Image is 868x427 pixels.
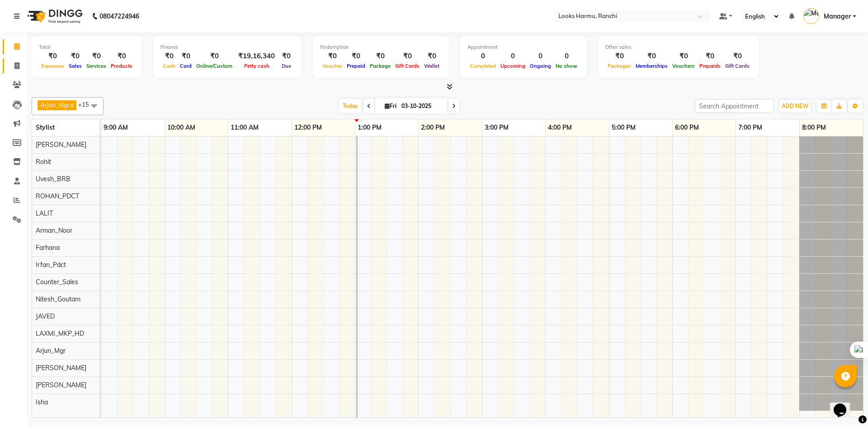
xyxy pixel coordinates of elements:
[382,103,399,109] span: Fri
[723,51,752,61] div: ₹0
[278,51,294,61] div: ₹0
[498,63,528,69] span: Upcoming
[36,381,86,389] span: [PERSON_NAME]
[605,63,633,69] span: Packages
[160,63,178,69] span: Cash
[194,63,235,69] span: Online/Custom
[320,43,442,51] div: Redemption
[605,51,633,61] div: ₹0
[422,63,442,69] span: Wallet
[467,43,580,51] div: Appointment
[467,63,498,69] span: Completed
[36,329,84,338] span: LAXMI_MKP_HD
[66,63,84,69] span: Sales
[419,121,447,134] a: 2:00 PM
[36,123,55,131] span: Stylist
[178,63,194,69] span: Card
[70,101,74,108] a: x
[399,99,444,113] input: 2025-10-03
[697,63,723,69] span: Prepaids
[528,63,553,69] span: Ongoing
[782,103,808,109] span: ADD NEW
[84,51,108,61] div: ₹0
[178,51,194,61] div: ₹0
[553,63,580,69] span: No show
[36,347,66,355] span: Arjun_Mgr
[546,121,574,134] a: 4:00 PM
[528,51,553,61] div: 0
[368,51,393,61] div: ₹0
[108,63,135,69] span: Products
[66,51,84,61] div: ₹0
[36,278,78,286] span: Counter_Sales
[99,4,139,29] b: 08047224946
[78,101,96,108] span: +15
[393,51,422,61] div: ₹0
[36,261,66,269] span: Irfan_Pdct
[23,4,85,29] img: logo
[830,391,859,418] iframe: chat widget
[242,63,272,69] span: Petty cash
[36,158,51,166] span: Rohit
[36,312,55,320] span: JAVED
[108,51,135,61] div: ₹0
[482,121,511,134] a: 3:00 PM
[160,51,178,61] div: ₹0
[422,51,442,61] div: ₹0
[393,63,422,69] span: Gift Cards
[36,192,79,200] span: ROHAN_PDCT
[673,121,701,134] a: 6:00 PM
[40,101,70,108] span: Arjun_Mgr
[84,63,108,69] span: Services
[36,398,48,406] span: Isha
[697,51,723,61] div: ₹0
[165,121,198,134] a: 10:00 AM
[633,63,670,69] span: Memberships
[779,100,811,113] button: ADD NEW
[235,51,278,61] div: ₹19,16,340
[36,141,86,149] span: [PERSON_NAME]
[344,63,368,69] span: Prepaid
[695,99,774,113] input: Search Appointment
[39,51,66,61] div: ₹0
[36,295,80,303] span: Nitesh_Goutam
[824,12,851,21] span: Manager
[800,121,828,134] a: 8:00 PM
[344,51,368,61] div: ₹0
[368,63,393,69] span: Package
[36,244,60,252] span: Farhana
[670,51,697,61] div: ₹0
[160,43,294,51] div: Finance
[339,99,362,113] span: Today
[279,63,293,69] span: Due
[36,175,71,183] span: Uvesh_BRB
[605,43,752,51] div: Other sales
[355,121,384,134] a: 1:00 PM
[609,121,638,134] a: 5:00 PM
[36,364,86,372] span: [PERSON_NAME]
[101,121,130,134] a: 9:00 AM
[467,51,498,61] div: 0
[36,226,72,235] span: Arman_Noor
[723,63,752,69] span: Gift Cards
[39,43,135,51] div: Total
[803,8,819,24] img: Manager
[36,209,53,217] span: LALIT
[633,51,670,61] div: ₹0
[670,63,697,69] span: Vouchers
[292,121,324,134] a: 12:00 PM
[736,121,764,134] a: 7:00 PM
[498,51,528,61] div: 0
[228,121,261,134] a: 11:00 AM
[553,51,580,61] div: 0
[320,63,344,69] span: Voucher
[194,51,235,61] div: ₹0
[320,51,344,61] div: ₹0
